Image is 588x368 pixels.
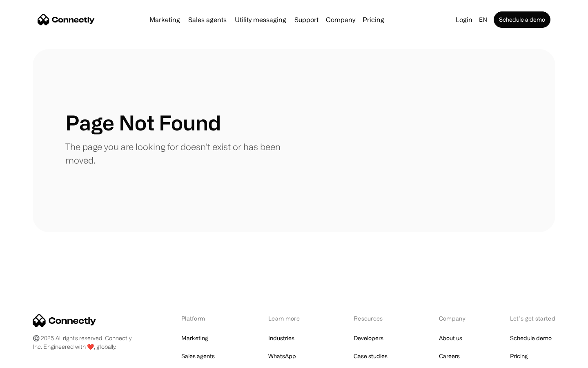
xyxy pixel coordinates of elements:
[181,332,208,344] a: Marketing
[439,332,462,344] a: About us
[510,314,555,323] div: Let’s get started
[439,350,460,362] a: Careers
[65,110,221,135] h1: Page Not Found
[494,11,550,28] a: Schedule a demo
[359,16,388,23] a: Pricing
[354,350,388,362] a: Case studies
[65,140,294,167] p: The page you are looking for doesn't exist or has been moved.
[181,314,226,323] div: Platform
[291,16,322,23] a: Support
[510,350,528,362] a: Pricing
[268,314,311,323] div: Learn more
[181,350,215,362] a: Sales agents
[146,16,183,23] a: Marketing
[232,16,290,23] a: Utility messaging
[326,14,355,25] div: Company
[452,14,476,25] a: Login
[16,354,49,365] ul: Language list
[479,14,487,25] div: en
[354,314,396,323] div: Resources
[510,332,552,344] a: Schedule demo
[8,353,49,365] aside: Language selected: English
[185,16,230,23] a: Sales agents
[439,314,468,323] div: Company
[268,332,294,344] a: Industries
[354,332,383,344] a: Developers
[268,350,296,362] a: WhatsApp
